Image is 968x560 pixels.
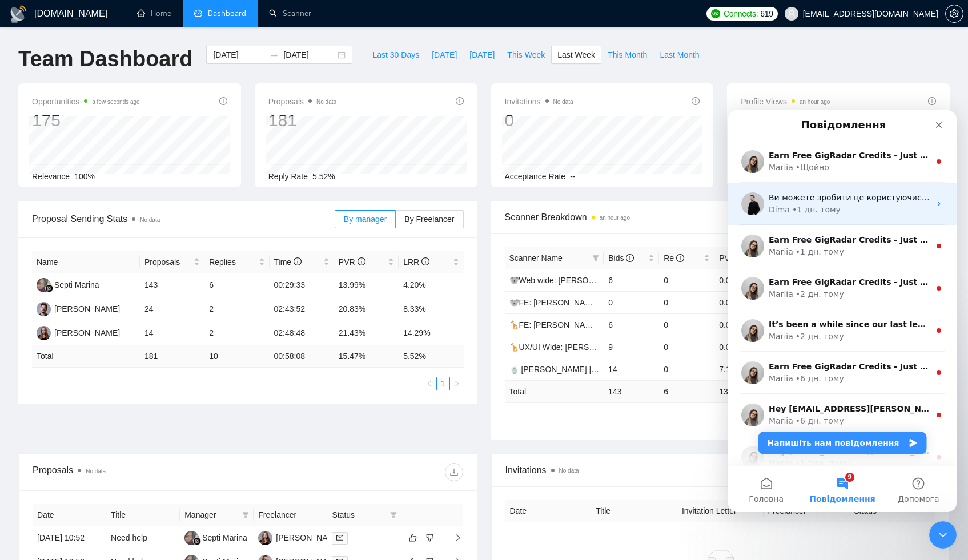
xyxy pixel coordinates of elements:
span: No data [140,217,160,223]
span: Last Month [660,49,699,61]
span: info-circle [219,97,227,105]
span: Proposals [268,95,336,108]
th: Freelancer [254,504,327,526]
div: Septi Marina [54,279,99,291]
a: searchScanner [269,9,311,18]
div: Mariia [41,347,65,359]
td: 15.47 % [334,345,399,368]
button: Допомога [152,356,228,402]
td: 4.20% [399,273,463,297]
span: 100% [74,172,95,181]
button: This Week [501,46,551,64]
td: 14 [140,321,204,345]
span: right [445,534,462,542]
input: End date [283,49,335,61]
td: 0.00% [714,291,770,313]
td: 6 [604,269,659,291]
img: logo [9,5,27,23]
th: Invitation Letter [677,500,764,522]
div: [PERSON_NAME] [54,327,120,339]
span: swap-right [270,50,279,59]
button: Напишіть нам повідомлення [30,321,199,344]
button: This Month [601,46,653,64]
td: 0.00% [714,313,770,336]
div: [PERSON_NAME] [276,531,342,544]
div: • 1 дн. тому [64,94,113,106]
div: Mariia [41,305,65,317]
span: left [426,380,433,387]
button: setting [945,5,963,23]
a: TB[PERSON_NAME] [37,328,120,337]
span: filter [592,255,599,261]
span: Status [332,509,385,521]
a: 🍵 [PERSON_NAME] | Web Wide: 23/07 - Bid in Range [509,365,708,374]
span: filter [388,506,399,523]
span: Last 30 Days [372,49,419,61]
th: Name [32,251,140,273]
button: right [450,377,464,390]
span: This Week [507,49,545,61]
span: Invitations [505,95,573,108]
div: 0 [741,110,830,131]
td: 0.00% [714,336,770,358]
span: Last Week [557,49,595,61]
a: 🦒UX/UI Wide: [PERSON_NAME] 03/07 old [509,343,666,352]
div: 181 [268,110,336,131]
span: filter [240,506,251,523]
span: Повідомлення [81,385,147,393]
iframe: To enrich screen reader interactions, please activate Accessibility in Grammarly extension settings [728,110,957,512]
span: Dashboard [208,9,246,18]
img: upwork-logo.png [711,9,720,18]
button: [DATE] [425,46,463,64]
iframe: To enrich screen reader interactions, please activate Accessibility in Grammarly extension settings [929,521,957,549]
div: Septi Marina [202,531,247,544]
div: • 6 дн. тому [67,263,116,275]
td: [DATE] 10:52 [33,526,106,550]
span: By manager [344,215,387,224]
span: Головна [21,385,55,393]
a: 🐨Web wide: [PERSON_NAME] 03/07 humor trigger [509,276,696,285]
th: Title [591,500,677,522]
td: 143 [604,380,659,402]
td: Total [32,345,140,368]
button: download [445,463,463,481]
span: to [270,50,279,59]
span: setting [946,9,963,18]
div: Mariia [41,178,65,190]
div: Mariia [41,263,65,275]
a: 🐨FE: [PERSON_NAME] [509,298,600,307]
time: an hour ago [800,99,830,105]
a: homeHome [137,9,171,18]
h1: Team Dashboard [18,46,192,72]
span: Relevance [32,172,70,181]
span: filter [242,511,249,518]
input: Start date [213,49,265,61]
img: SM [184,531,199,545]
img: RV [37,302,51,316]
span: No data [86,468,106,474]
td: 6 [659,380,714,402]
span: Scanner Breakdown [505,210,937,224]
div: [PERSON_NAME] [54,303,120,315]
span: Допомога [170,385,211,393]
td: 0 [659,269,714,291]
button: left [423,377,436,390]
img: Profile image for Mariia [13,293,36,316]
span: PVR [339,257,365,267]
img: TB [258,531,272,545]
span: download [445,468,463,477]
button: [DATE] [463,46,501,64]
span: [DATE] [432,49,457,61]
td: 14.29% [399,321,463,345]
div: • 2 дн. тому [67,220,116,232]
div: Proposals [33,463,248,481]
a: Need help [111,533,147,542]
td: Total [505,380,604,402]
td: 6 [204,273,269,297]
button: like [406,531,420,545]
span: Replies [209,256,256,268]
a: TB[PERSON_NAME] [258,533,342,542]
td: 0 [659,313,714,336]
